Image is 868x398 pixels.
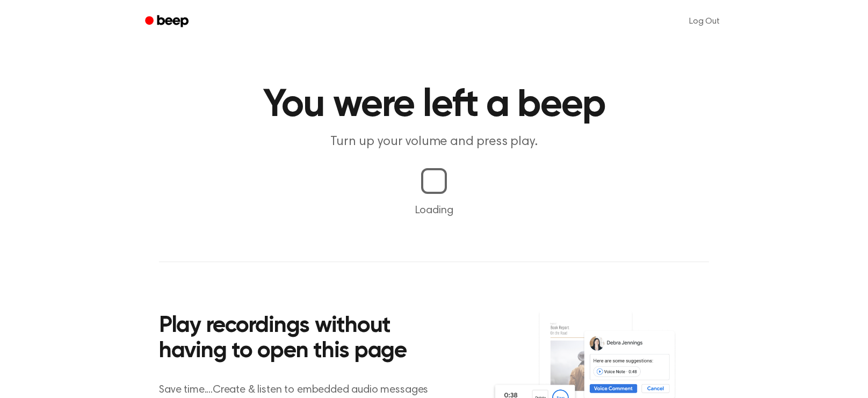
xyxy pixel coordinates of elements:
a: Beep [138,11,198,32]
p: Turn up your volume and press play. [228,133,640,151]
h1: You were left a beep [159,86,709,125]
h2: Play recordings without having to open this page [159,314,449,365]
a: Log Out [678,9,730,34]
p: Loading [13,202,855,219]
